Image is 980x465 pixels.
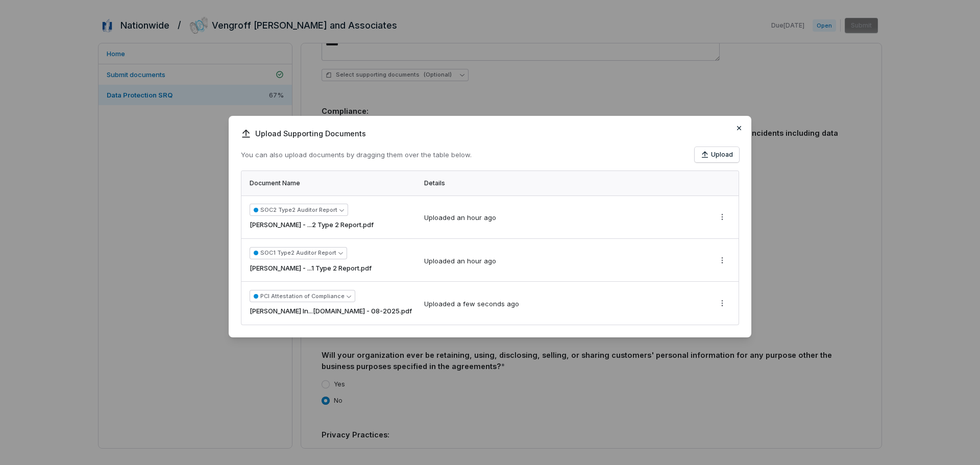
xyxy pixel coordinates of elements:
[424,179,702,187] div: Details
[714,296,730,311] button: More actions
[250,220,374,230] span: [PERSON_NAME] - ...2 Type 2 Report.pdf
[250,179,412,187] div: Document Name
[714,253,730,268] button: More actions
[424,299,519,309] div: Uploaded
[250,247,347,259] button: SOC1 Type2 Auditor Report
[241,150,472,160] p: You can also upload documents by dragging them over the table below.
[250,204,348,216] button: SOC2 Type2 Auditor Report
[695,147,739,162] button: Upload
[457,256,496,266] div: an hour ago
[241,128,739,139] span: Upload Supporting Documents
[457,299,519,309] div: a few seconds ago
[424,256,496,266] div: Uploaded
[250,290,355,302] button: PCI Attestation of Compliance
[457,213,496,223] div: an hour ago
[250,306,412,316] span: [PERSON_NAME] In...[DOMAIN_NAME] - 08-2025.pdf
[424,213,496,223] div: Uploaded
[250,263,372,274] span: [PERSON_NAME] - ...1 Type 2 Report.pdf
[714,209,730,225] button: More actions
